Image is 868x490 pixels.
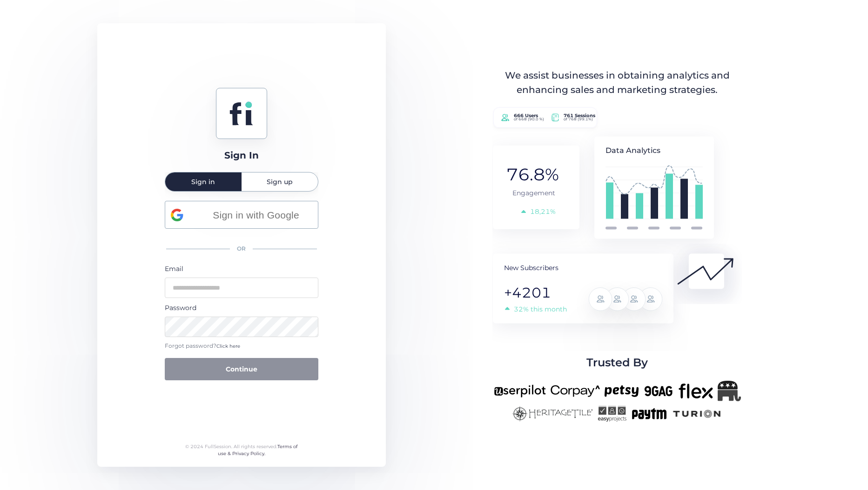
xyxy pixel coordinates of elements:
div: © 2024 FullSession. All rights reserved. [181,443,302,457]
img: Republicanlogo-bw.png [718,381,741,401]
span: Sign up [267,179,293,185]
span: Click here [216,343,240,349]
img: heritagetile-new.png [512,406,593,422]
tspan: 32% this month [514,305,567,313]
img: easyprojects-new.png [598,406,626,422]
div: OR [165,239,318,259]
img: flex-new.png [679,381,713,401]
img: petsy-new.png [605,381,639,401]
tspan: of 668 (90.0 %) [514,117,544,121]
button: Continue [165,358,318,380]
tspan: Engagement [513,189,556,197]
tspan: +4201 [504,284,551,301]
tspan: 761 Sessions [564,113,596,119]
img: corpay-new.png [551,381,600,401]
div: Email [165,264,318,274]
span: Sign in with Google [200,207,312,223]
img: turion-new.png [672,406,722,422]
span: Sign in [191,179,215,185]
div: Sign In [224,148,259,163]
tspan: Data Analytics [606,146,660,155]
span: Trusted By [586,354,648,371]
div: Forgot password? [165,342,318,351]
tspan: New Subscribers [504,263,558,271]
div: We assist businesses in obtaining analytics and enhancing sales and marketing strategies. [494,68,740,98]
img: userpilot-new.png [494,381,546,401]
tspan: 666 Users [514,113,538,119]
div: Password [165,303,318,313]
tspan: 76.8% [507,164,559,184]
tspan: 18,21% [530,207,556,215]
img: 9gag-new.png [643,381,674,401]
tspan: of 768 (99.1%) [564,117,593,121]
img: paytm-new.png [631,406,667,422]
